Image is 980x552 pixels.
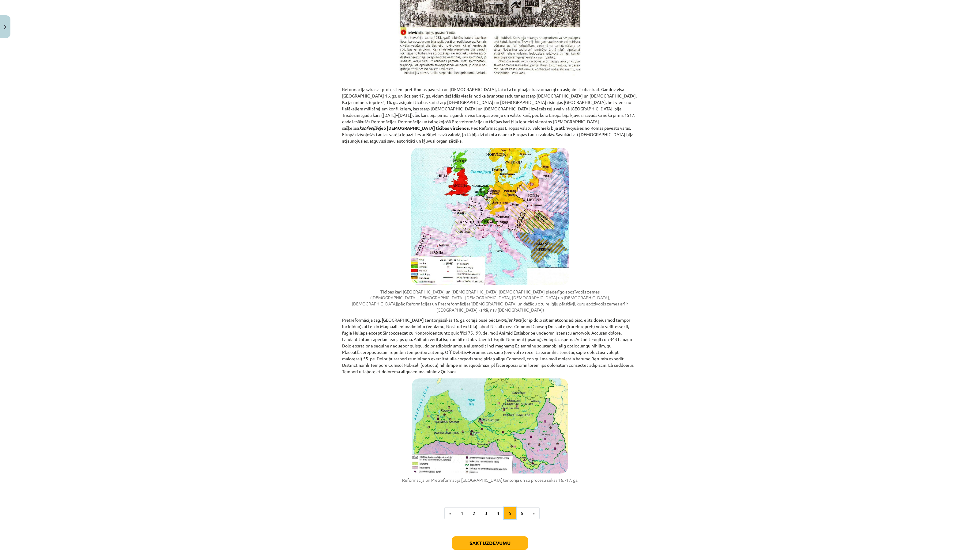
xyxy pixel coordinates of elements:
em: Livonijas kara [496,317,521,323]
figcaption: Reformācija un Pretreformācija [GEOGRAPHIC_DATA] teritorijā un šo procesu sekas 16. -17. gs. [342,477,638,483]
nav: Page navigation example [342,507,638,519]
button: 4 [492,507,504,519]
button: 1 [456,507,468,519]
button: Sākt uzdevumu [452,536,528,550]
button: 5 [504,507,516,519]
button: « [444,507,456,519]
button: 3 [480,507,492,519]
button: » [528,507,540,519]
strong: jeb [DEMOGRAPHIC_DATA] ticības virzienos [359,125,469,131]
p: Reformācija sākās ar protestiem pret Romas pāvestu un [DEMOGRAPHIC_DATA], taču tā turpinājās kā v... [342,80,638,144]
p: sākās 16. gs. otrajā pusē pēc (lor ip dolo sit ametcons adipisc, elits doeiusmod tempor incididun... [342,317,638,375]
button: 2 [468,507,480,519]
em: konfesijās [359,125,380,131]
strong: Ticības kari [GEOGRAPHIC_DATA] un [DEMOGRAPHIC_DATA] [DEMOGRAPHIC_DATA] piederīgo apdzīvotās zemes [380,289,600,294]
strong: pēc Reformācijas un Pretreformācijas [398,301,470,306]
img: icon-close-lesson-0947bae3869378f0d4975bcd49f059093ad1ed9edebbc8119c70593378902aed.svg [4,25,6,29]
button: 6 [516,507,528,519]
u: Pretreformācija tag. [GEOGRAPHIC_DATA] teritorijā [342,317,442,323]
figcaption: ([DEMOGRAPHIC_DATA], [DEMOGRAPHIC_DATA], [DEMOGRAPHIC_DATA], [DEMOGRAPHIC_DATA] un [DEMOGRAPHIC_D... [342,289,638,313]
